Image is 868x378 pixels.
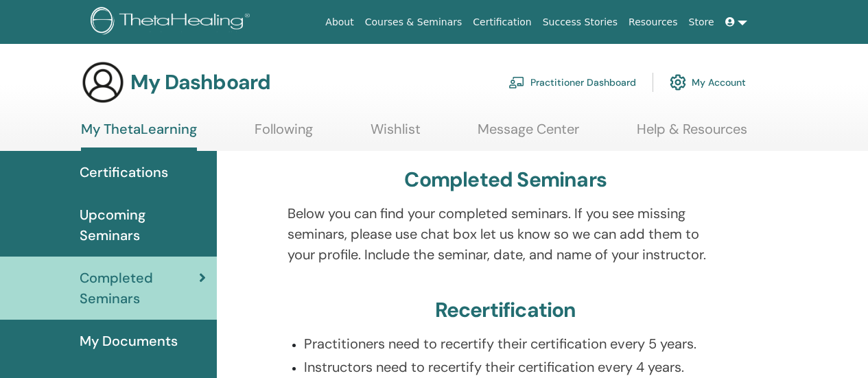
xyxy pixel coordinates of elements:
span: Completed Seminars [80,268,199,309]
h3: Completed Seminars [404,167,607,192]
a: About [320,10,359,35]
img: logo.png [91,7,255,38]
a: Certification [467,10,537,35]
span: Certifications [80,162,168,182]
h3: My Dashboard [130,70,270,95]
p: Practitioners need to recertify their certification every 5 years. [304,333,724,354]
img: generic-user-icon.jpg [81,60,125,104]
a: Wishlist [371,121,421,147]
a: Resources [623,10,683,35]
p: Below you can find your completed seminars. If you see missing seminars, please use chat box let ... [288,203,724,265]
a: My ThetaLearning [81,121,197,151]
a: Practitioner Dashboard [508,67,636,97]
a: Store [683,10,720,35]
img: chalkboard-teacher.svg [508,76,525,88]
a: Success Stories [537,10,623,35]
a: My Account [670,67,746,97]
a: Courses & Seminars [360,10,468,35]
span: Upcoming Seminars [80,204,206,246]
span: My Documents [80,331,178,351]
a: Help & Resources [637,121,747,147]
a: Message Center [478,121,579,147]
img: cog.svg [670,71,686,94]
a: Following [255,121,313,147]
p: Instructors need to recertify their certification every 4 years. [304,357,724,377]
h3: Recertification [435,298,576,322]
